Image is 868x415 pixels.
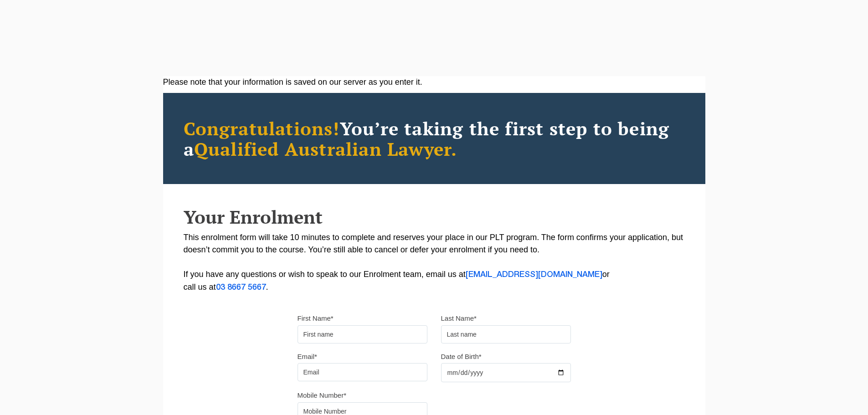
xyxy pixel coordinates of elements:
h2: You’re taking the first step to being a [184,118,685,159]
input: Last name [441,325,571,343]
label: First Name* [298,314,334,323]
label: Date of Birth* [441,352,482,361]
span: Qualified Australian Lawyer. [194,137,457,161]
a: [EMAIL_ADDRESS][DOMAIN_NAME] [466,271,602,278]
a: 03 8667 5667 [216,284,266,291]
span: Congratulations! [184,116,340,140]
h2: Your Enrolment [184,207,685,227]
input: Email [298,363,427,381]
div: Please note that your information is saved on our server as you enter it. [163,76,705,88]
label: Last Name* [441,314,477,323]
label: Email* [298,352,317,361]
p: This enrolment form will take 10 minutes to complete and reserves your place in our PLT program. ... [184,231,685,294]
label: Mobile Number* [298,391,347,400]
input: First name [298,325,427,343]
